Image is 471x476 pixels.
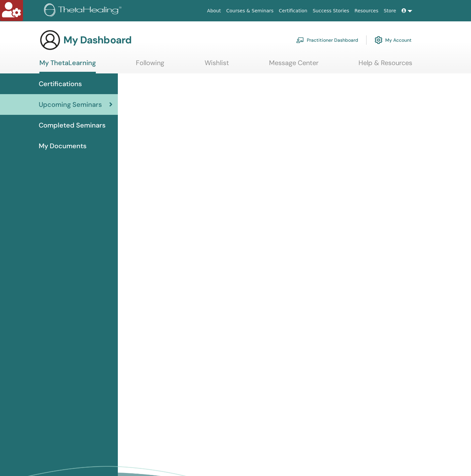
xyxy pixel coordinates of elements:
[381,5,399,17] a: Store
[39,29,61,51] img: generic-user-icon.jpg
[310,5,352,17] a: Success Stories
[136,59,164,72] a: Following
[39,120,105,130] span: Completed Seminars
[359,59,412,72] a: Help & Resources
[352,5,381,17] a: Resources
[276,5,310,17] a: Certification
[39,59,96,73] a: My ThetaLearning
[375,33,412,47] a: My Account
[296,37,304,43] img: chalkboard-teacher.svg
[269,59,318,72] a: Message Center
[39,79,82,89] span: Certifications
[63,34,132,46] h3: My Dashboard
[39,141,86,151] span: My Documents
[224,5,276,17] a: Courses & Seminars
[205,59,229,72] a: Wishlist
[296,33,358,47] a: Practitioner Dashboard
[375,34,383,46] img: cog.svg
[39,99,102,109] span: Upcoming Seminars
[44,3,124,18] img: logo.png
[204,5,223,17] a: About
